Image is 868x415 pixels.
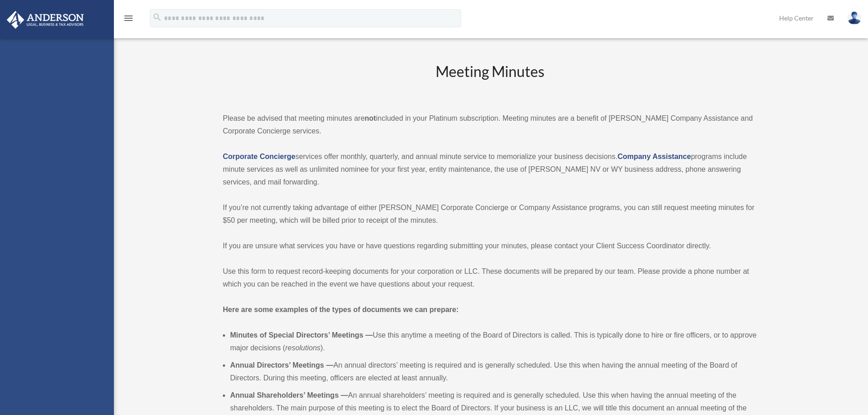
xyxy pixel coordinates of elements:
[230,391,348,399] b: Annual Shareholders’ Meetings —
[123,16,134,24] a: menu
[230,331,373,339] b: Minutes of Special Directors’ Meetings —
[223,240,757,252] p: If you are unsure what services you have or have questions regarding submitting your minutes, ple...
[4,11,87,29] img: Anderson Advisors Platinum Portal
[230,361,334,369] b: Annual Directors’ Meetings —
[223,306,459,313] strong: Here are some examples of the types of documents we can prepare:
[223,153,295,160] a: Corporate Concierge
[123,13,134,24] i: menu
[223,201,757,227] p: If you’re not currently taking advantage of either [PERSON_NAME] Corporate Concierge or Company A...
[223,112,757,138] p: Please be advised that meeting minutes are included in your Platinum subscription. Meeting minute...
[847,11,861,25] img: User Pic
[617,153,691,160] a: Company Assistance
[230,329,757,354] li: Use this anytime a meeting of the Board of Directors is called. This is typically done to hire or...
[230,359,757,384] li: An annual directors’ meeting is required and is generally scheduled. Use this when having the ann...
[223,150,757,189] p: services offer monthly, quarterly, and annual minute service to memorialize your business decisio...
[223,265,757,291] p: Use this form to request record-keeping documents for your corporation or LLC. These documents wi...
[285,344,320,352] em: resolutions
[365,114,376,122] strong: not
[223,61,757,99] h2: Meeting Minutes
[152,12,162,22] i: search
